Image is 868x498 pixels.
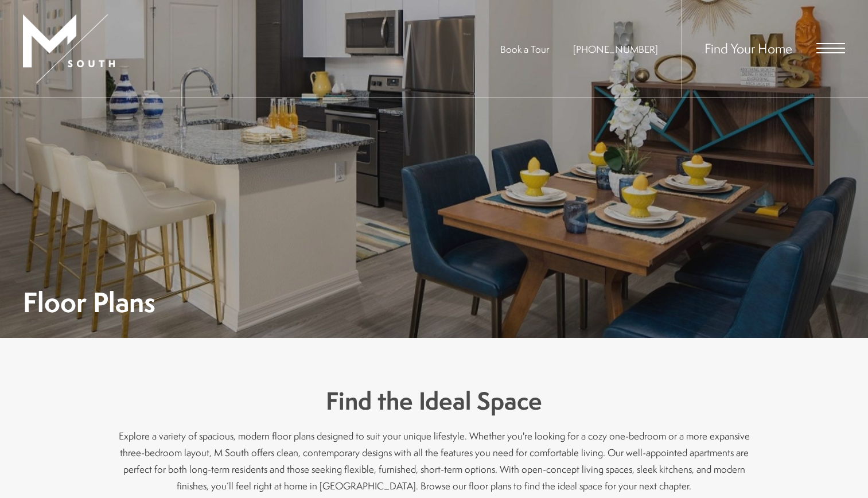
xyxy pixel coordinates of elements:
[23,289,155,315] h1: Floor Plans
[119,427,750,494] p: Explore a variety of spacious, modern floor plans designed to suit your unique lifestyle. Whether...
[704,39,792,57] a: Find Your Home
[573,42,658,56] span: [PHONE_NUMBER]
[500,42,549,56] a: Book a Tour
[816,43,845,53] button: Open Menu
[23,14,115,83] img: MSouth
[573,42,658,56] a: Call Us at 813-570-8014
[119,384,750,418] h3: Find the Ideal Space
